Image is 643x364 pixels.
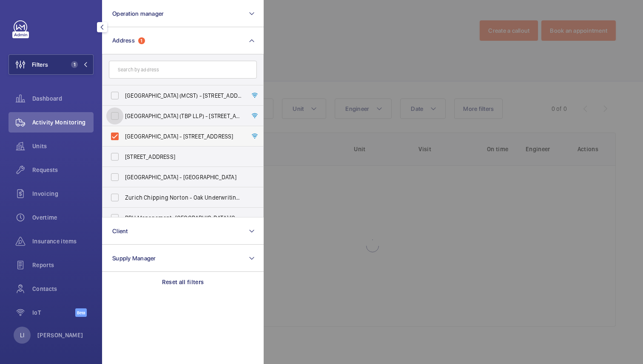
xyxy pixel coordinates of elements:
p: LI [20,331,24,339]
span: Dashboard [32,94,94,103]
span: Reports [32,261,94,269]
span: Filters [32,60,48,69]
span: Beta [75,308,87,317]
span: Invoicing [32,189,94,198]
button: Filters1 [9,54,94,75]
span: Requests [32,166,94,174]
span: Contacts [32,285,94,293]
span: IoT [32,308,75,317]
span: Activity Monitoring [32,118,94,127]
span: Units [32,142,94,150]
p: [PERSON_NAME] [37,331,83,339]
span: 1 [71,61,78,68]
span: Overtime [32,213,94,222]
span: Insurance items [32,237,94,245]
